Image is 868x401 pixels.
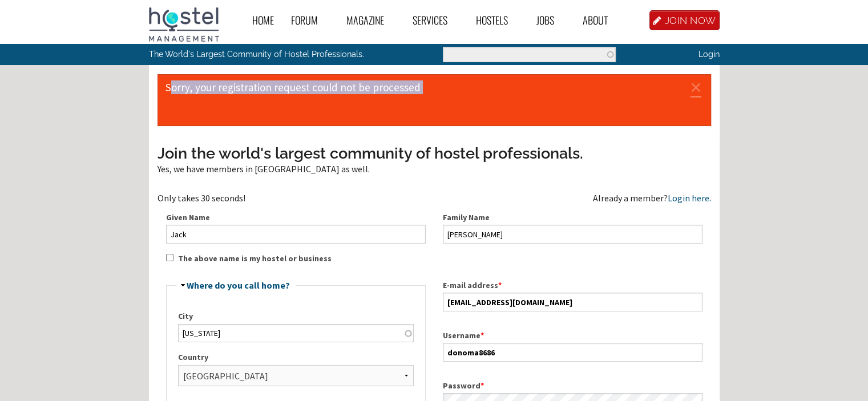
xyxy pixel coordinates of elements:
[593,193,711,202] div: Already a member?
[178,351,414,363] label: Country
[158,164,711,173] div: Yes, we have members in [GEOGRAPHIC_DATA] as well.
[481,380,484,391] span: This field is required.
[178,253,332,265] label: The above name is my hostel or business
[338,7,404,33] a: Magazine
[282,7,338,33] a: Forum
[649,10,720,30] a: JOIN NOW
[187,280,290,291] a: Where do you call home?
[158,193,434,202] div: Only takes 30 seconds!
[467,7,528,33] a: Hostels
[443,330,703,342] label: Username
[668,192,711,204] a: Login here.
[443,47,616,62] input: Enter the terms you wish to search for.
[158,74,711,126] div: Sorry, your registration request could not be processed
[244,7,282,33] a: Home
[443,293,703,311] input: A valid e-mail address. All e-mails from the system will be sent to this address. The e-mail addr...
[178,310,414,322] label: City
[443,212,703,224] label: Family Name
[149,44,387,64] p: The World's Largest Community of Hostel Professionals.
[688,84,704,90] a: ×
[404,7,467,33] a: Services
[698,49,719,59] a: Login
[498,280,502,290] span: This field is required.
[149,7,219,42] img: Hostel Management Home
[528,7,574,33] a: Jobs
[481,330,484,341] span: This field is required.
[443,343,703,361] input: Spaces are allowed; punctuation is not allowed except for periods, hyphens, apostrophes, and unde...
[574,7,628,33] a: About
[443,280,703,291] label: E-mail address
[166,212,426,224] label: Given Name
[443,380,703,392] label: Password
[158,143,711,164] h3: Join the world's largest community of hostel professionals.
